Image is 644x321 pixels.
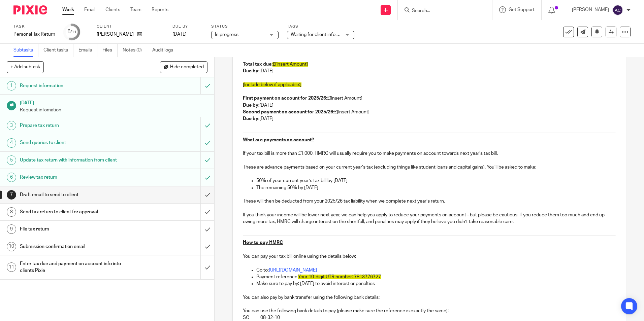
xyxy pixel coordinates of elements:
p: 50% of your current year’s tax bill by [DATE] [256,177,615,184]
p: Request infomation [20,107,208,113]
span: [DATE] [172,32,187,37]
a: Notes (0) [123,44,147,57]
p: These will then be deducted from your 2025/26 tax liability when we complete next year’s return. [243,198,615,205]
p: £[Insert Amount] [DATE] [243,95,615,109]
p: Make sure to pay by: [DATE] to avoid interest or penalties [256,280,615,287]
a: Audit logs [152,44,178,57]
span: In progress [215,32,238,37]
div: 4 [7,138,16,148]
p: SC 08-32-10 [243,314,615,321]
label: Task [13,24,55,29]
input: Search [411,8,472,14]
p: Go to: [256,267,615,274]
span: Hide completed [170,65,204,70]
div: 6 [67,28,76,36]
img: svg%3E [612,5,623,15]
p: The remaining 50% by [DATE] [256,184,615,191]
a: Team [130,6,141,13]
label: Status [211,24,279,29]
strong: Second payment on account for 2025/26: [243,110,334,114]
p: £[Insert Amount] [DATE] [243,109,615,122]
h1: Enter tax due and payment on account info into clients Pixie [20,259,136,276]
label: Tags [287,24,354,29]
span: [Include below if applicable:] [243,82,301,87]
div: 5 [7,155,16,165]
h1: Prepare tax return [20,120,136,131]
div: 6 [7,173,16,182]
h1: Review tax return [20,172,136,182]
p: These are advance payments based on your current year’s tax (excluding things like student loans ... [243,164,615,171]
p: You can use the following bank details to pay (please make sure the reference is exactly the same): [243,308,615,314]
u: How to pay HMRC [243,240,283,245]
p: [PERSON_NAME] [97,31,134,38]
label: Due by [172,24,203,29]
p: [PERSON_NAME] [572,6,609,13]
h1: Send queries to client [20,138,136,148]
h1: Update tax return with information from client [20,155,136,165]
div: 8 [7,207,16,217]
a: Reports [152,6,168,13]
a: Subtasks [13,44,38,57]
span: Your 10-digit UTR number: 7813776727 [298,275,381,279]
h1: Draft email to send to client [20,190,136,200]
p: You can pay your tax bill online using the details below: [243,253,615,260]
div: 11 [7,262,16,272]
h1: [DATE] [20,98,208,106]
strong: Total tax due: [243,62,272,67]
button: Hide completed [160,61,207,73]
a: Clients [105,6,120,13]
h1: File tax return [20,224,136,234]
u: What are payments on account? [243,138,314,142]
a: Files [102,44,118,57]
small: /11 [70,30,76,34]
div: 3 [7,121,16,130]
p: [DATE] [243,68,615,74]
a: Email [84,6,95,13]
p: If your tax bill is more than £1,000, HMRC will usually require you to make payments on account t... [243,150,615,157]
a: Emails [78,44,97,57]
div: Personal Tax Return [13,31,55,38]
a: [URL][DOMAIN_NAME] [269,268,317,273]
strong: Due by: [243,103,259,108]
strong: First payment on account for 2025/26: [243,96,327,101]
div: 9 [7,224,16,234]
p: Payment reference: [256,274,615,280]
a: Client tasks [43,44,73,57]
strong: Due by: [243,116,259,121]
h1: Submission confirmation email [20,242,136,252]
button: + Add subtask [7,61,44,73]
span: Waiting for client info + 1 [291,32,343,37]
div: 1 [7,81,16,91]
div: 7 [7,190,16,200]
span: £[Insert Amount] [272,62,308,67]
label: Client [97,24,164,29]
p: You can also pay by bank transfer using the following bank details: [243,294,615,301]
h1: Request information [20,81,136,91]
p: If you think your income will be lower next year, we can help you apply to reduce your payments o... [243,212,615,225]
h1: Send tax return to client for approval [20,207,136,217]
strong: Due by: [243,69,259,73]
img: Pixie [13,5,47,14]
span: Get Support [509,7,535,12]
div: 10 [7,242,16,251]
a: Work [62,6,74,13]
